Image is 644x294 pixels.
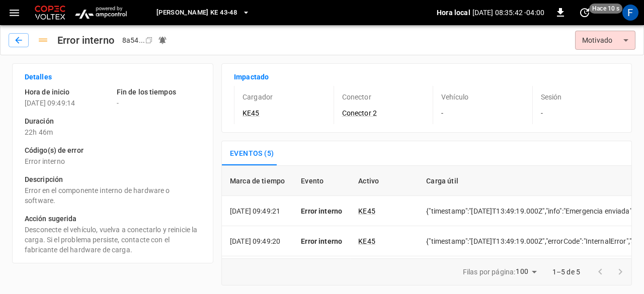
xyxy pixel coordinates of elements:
[156,9,237,16] font: [PERSON_NAME] KE 43-48
[122,36,139,44] font: 8a54
[117,99,119,107] font: -
[342,109,377,117] a: Conector 2
[158,36,167,45] div: Notificaciones enviadas
[230,149,274,157] font: Eventos (5)
[25,215,77,223] font: Acción sugerida
[358,177,379,185] font: Activo
[25,157,65,165] font: Error interno
[301,177,324,185] font: Evento
[541,109,543,117] font: -
[577,5,593,21] button: establecer intervalo de actualización
[358,237,375,245] a: KE45
[627,7,633,19] font: F
[301,207,342,215] font: Error interno
[57,34,114,46] font: Error interno
[25,88,69,96] font: Hora de inicio
[25,146,84,154] font: Código(s) de error
[463,268,516,276] font: Filas por página:
[541,93,562,101] font: Sesión
[301,237,342,245] font: Error interno
[582,36,612,44] font: Motivado
[25,175,63,183] font: Descripción
[221,165,632,258] div: mesa de sesiones
[243,93,273,101] font: Cargador
[139,36,145,44] font: ...
[230,177,285,185] font: Marca de tiempo
[230,238,280,246] font: [DATE] 09:49:20
[144,35,154,46] div: Copiar
[552,268,580,276] font: 1–5 de 5
[33,3,67,22] img: Logotipo del cliente
[516,267,528,275] font: 100
[25,226,198,254] font: Desconecte el vehículo, vuelva a conectarlo y reinicie la carga. Si el problema persiste, contact...
[71,3,130,22] img: logotipo de ampcontrol.io
[234,73,269,81] font: Impactado
[25,128,53,136] font: 22h 46m
[472,9,544,17] font: [DATE] 08:35:42 -04:00
[25,186,170,205] font: Error en el componente interno de hardware o software.
[441,93,468,101] font: Vehículo
[117,88,176,96] font: Fin de los tiempos
[441,109,443,117] font: -
[592,5,619,12] font: Hace 10 s
[426,177,458,185] font: Carga útil
[25,117,54,125] font: Duración
[342,93,371,101] font: Conector
[230,208,280,216] font: [DATE] 09:49:21
[358,207,375,215] a: KE45
[437,9,470,17] font: Hora local
[25,99,75,107] font: [DATE] 09:49:14
[152,3,254,23] button: [PERSON_NAME] KE 43-48
[243,109,260,117] a: KE45
[622,5,638,21] div: icono de perfil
